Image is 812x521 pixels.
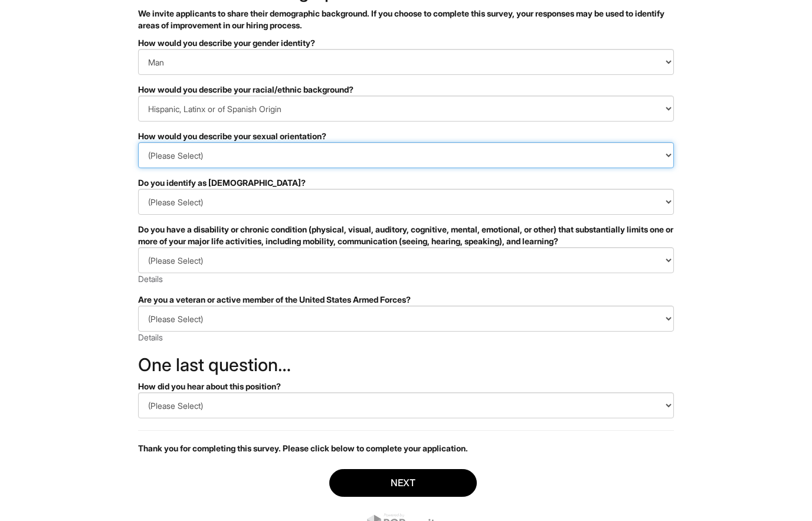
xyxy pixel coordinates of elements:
select: How would you describe your gender identity? [138,49,674,75]
button: Next [329,469,477,497]
h2: One last question… [138,355,674,375]
p: We invite applicants to share their demographic background. If you choose to complete this survey... [138,8,674,31]
p: Thank you for completing this survey. Please click below to complete your application. [138,443,674,454]
div: Are you a veteran or active member of the United States Armed Forces? [138,294,674,306]
select: Do you identify as transgender? [138,189,674,215]
select: How did you hear about this position? [138,392,674,418]
div: How would you describe your racial/ethnic background? [138,84,674,96]
div: Do you have a disability or chronic condition (physical, visual, auditory, cognitive, mental, emo... [138,224,674,247]
select: How would you describe your sexual orientation? [138,142,674,168]
select: How would you describe your racial/ethnic background? [138,96,674,122]
a: Details [138,332,163,342]
div: How did you hear about this position? [138,381,674,392]
div: How would you describe your gender identity? [138,37,674,49]
select: Do you have a disability or chronic condition (physical, visual, auditory, cognitive, mental, emo... [138,247,674,273]
div: Do you identify as [DEMOGRAPHIC_DATA]? [138,177,674,189]
a: Details [138,274,163,284]
div: How would you describe your sexual orientation? [138,130,674,142]
select: Are you a veteran or active member of the United States Armed Forces? [138,306,674,332]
